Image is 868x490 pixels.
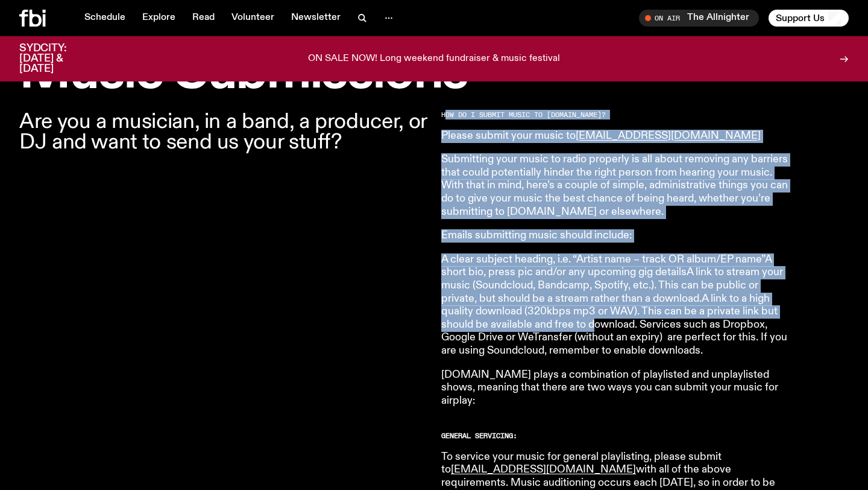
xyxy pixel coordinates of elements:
[639,10,759,27] button: On AirThe Allnighter
[441,431,517,441] strong: GENERAL SERVICING:
[441,229,788,243] p: Emails submitting music should include:
[441,253,788,358] p: A clear subject heading, i.e. “Artist name – track OR album/EP name”A short bio, press pic and/or...
[308,54,560,65] p: ON SALE NOW! Long weekend fundraiser & music festival
[77,10,133,27] a: Schedule
[19,43,96,74] h3: SYDCITY: [DATE] & [DATE]
[441,153,788,218] p: Submitting your music to radio properly is all about removing any barriers that could potentially...
[576,130,761,141] a: [EMAIL_ADDRESS][DOMAIN_NAME]
[769,10,849,27] button: Support Us
[776,13,825,24] span: Support Us
[441,369,788,408] p: [DOMAIN_NAME] plays a combination of playlisted and unplaylisted shows, meaning that there are tw...
[284,10,348,27] a: Newsletter
[451,464,636,475] a: [EMAIL_ADDRESS][DOMAIN_NAME]
[441,130,788,143] p: Please submit your music to
[19,48,849,97] h1: Music Submissions
[224,10,281,27] a: Volunteer
[135,10,183,27] a: Explore
[19,112,427,153] p: Are you a musician, in a band, a producer, or DJ and want to send us your stuff?
[441,112,788,118] h2: HOW DO I SUBMIT MUSIC TO [DOMAIN_NAME]?
[185,10,222,27] a: Read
